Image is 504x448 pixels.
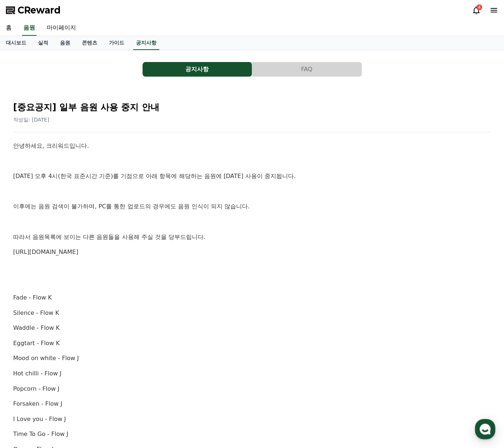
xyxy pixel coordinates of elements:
[6,4,61,16] a: CReward
[252,62,361,77] button: FAQ
[94,231,140,250] a: 설정
[13,384,491,394] p: Popcorn - Flow J
[18,4,61,16] span: CReward
[113,242,122,248] span: 설정
[22,20,37,36] a: 음원
[13,293,491,302] p: Fade - Flow K
[76,36,103,50] a: 콘텐츠
[476,4,482,10] div: 4
[13,339,491,348] p: Eggtart - Flow K
[13,369,491,378] p: Hot chilli - Flow J
[13,141,491,151] p: 안녕하세요, 크리워드입니다.
[13,399,491,409] p: Forsaken - Flow J
[143,62,252,77] button: 공지사항
[48,231,94,250] a: 대화
[13,117,49,123] span: 작성일: [DATE]
[143,62,252,77] a: 공지사항
[13,232,491,242] p: 따라서 음원목록에 보이는 다른 음원들을 사용해 주실 것을 당부드립니다.
[41,20,82,36] a: 마이페이지
[23,242,27,248] span: 홈
[67,243,76,248] span: 대화
[13,101,491,113] h2: [중요공지] 일부 음원 사용 중지 안내
[472,6,481,15] a: 4
[13,414,491,424] p: I Love you - Flow J
[133,36,159,50] a: 공지사항
[103,36,130,50] a: 가이드
[54,36,76,50] a: 음원
[13,323,491,333] p: Waddle - Flow K
[13,171,491,181] p: [DATE] 오후 4시(한국 표준시간 기준)를 기점으로 아래 항목에 해당하는 음원에 [DATE] 사용이 중지됩니다.
[32,36,54,50] a: 실적
[13,429,491,439] p: Time To Go - Flow J
[13,248,78,255] a: [URL][DOMAIN_NAME]
[2,231,48,250] a: 홈
[13,308,491,318] p: Silence - Flow K
[13,354,491,363] p: Mood on white - Flow J
[13,202,491,211] p: 이후에는 음원 검색이 불가하며, PC를 통한 업로드의 경우에도 음원 인식이 되지 않습니다.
